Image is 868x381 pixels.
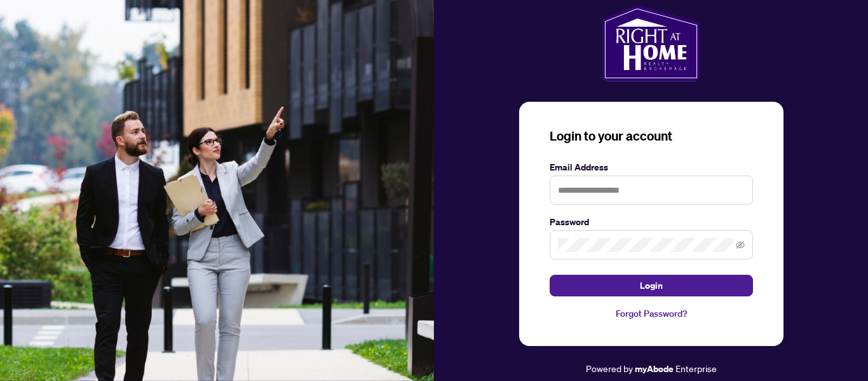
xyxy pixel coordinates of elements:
[550,160,753,174] label: Email Address
[550,275,753,296] button: Login
[550,127,753,145] h3: Login to your account
[736,240,745,249] span: eye-invisible
[602,5,700,81] img: ma-logo
[550,307,753,321] a: Forgot Password?
[675,363,717,374] span: Enterprise
[635,362,674,376] a: myAbode
[586,363,633,374] span: Powered by
[640,275,663,296] span: Login
[550,215,753,229] label: Password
